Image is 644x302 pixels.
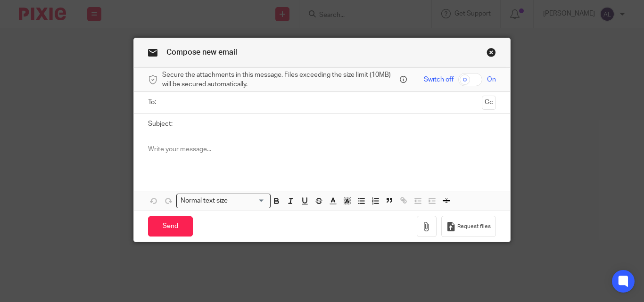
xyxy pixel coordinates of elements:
div: Search for option [176,194,271,208]
span: Switch off [424,75,454,84]
span: On [487,75,496,84]
span: Secure the attachments in this message. Files exceeding the size limit (10MB) will be secured aut... [162,70,397,90]
a: Close this dialog window [487,48,496,60]
input: Send [148,216,193,237]
span: Normal text size [179,196,230,206]
button: Cc [482,96,496,110]
button: Request files [441,216,496,237]
span: Request files [457,223,491,230]
span: Compose new email [166,49,237,56]
label: To: [148,98,158,107]
label: Subject: [148,119,173,129]
input: Search for option [231,196,265,206]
